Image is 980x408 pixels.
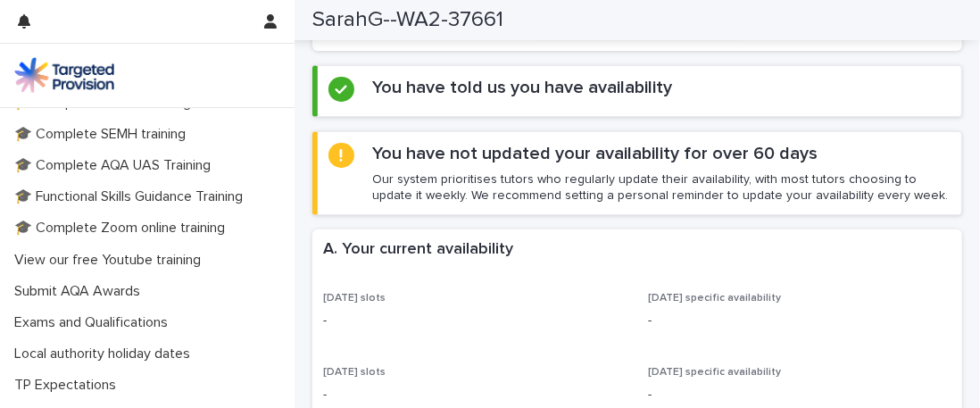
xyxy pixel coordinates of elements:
p: 🎓 Functional Skills Guidance Training [7,188,257,205]
p: - [648,386,951,404]
p: - [323,312,627,330]
span: [DATE] specific availability [648,293,781,304]
p: Submit AQA Awards [7,283,154,300]
p: 🎓 Complete SEMH training [7,126,200,143]
p: 🎓 Complete AQA UAS Training [7,157,225,174]
p: - [648,312,951,330]
span: [DATE] specific availability [648,367,781,378]
p: Our system prioritises tutors who regularly update their availability, with most tutors choosing ... [372,171,951,204]
p: - [323,386,627,404]
p: Local authority holiday dates [7,346,204,362]
h2: A. Your current availability [323,240,513,260]
p: Exams and Qualifications [7,314,182,331]
img: M5nRWzHhSzIhMunXDL62 [14,57,114,93]
p: View our free Youtube training [7,252,215,269]
span: [DATE] slots [323,367,386,378]
p: 🎓 Complete Zoom online training [7,220,239,237]
p: TP Expectations [7,377,130,394]
span: [DATE] slots [323,293,386,304]
h2: You have told us you have availability [372,77,672,98]
h2: SarahG--WA2-37661 [312,7,503,33]
h2: You have not updated your availability for over 60 days [372,143,818,164]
